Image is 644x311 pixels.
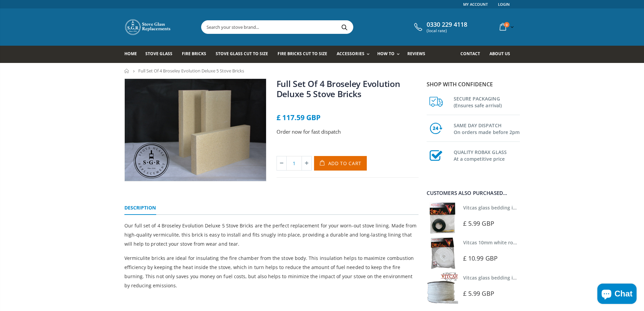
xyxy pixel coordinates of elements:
[337,46,373,63] a: Accessories
[490,46,515,63] a: About us
[463,254,498,262] span: £ 10.99 GBP
[138,68,244,74] span: Full Set Of 4 Broseley Evolution Deluxe 5 Stove Bricks
[463,219,494,227] span: £ 5.99 GBP
[377,51,395,57] span: How To
[145,51,172,57] span: Stove Glass
[427,28,467,33] span: (local rate)
[124,19,172,36] img: Stove Glass Replacement
[182,46,211,63] a: Fire Bricks
[490,51,510,57] span: About us
[201,21,429,34] input: Search your stove brand...
[427,237,458,269] img: Vitcas white rope, glue and gloves kit 10mm
[277,78,400,99] a: Full Set Of 4 Broseley Evolution Deluxe 5 Stove Bricks
[125,79,266,181] img: 3_fire_bricks-2-min_04117758-97fe-483d-a880-18258d77212d_800x_crop_center.jpg
[124,201,156,215] a: Description
[278,46,332,63] a: Fire Bricks Cut To Size
[124,51,137,57] span: Home
[463,289,494,297] span: £ 5.99 GBP
[407,51,425,57] span: Reviews
[377,46,403,63] a: How To
[595,284,639,306] inbox-online-store-chat: Shopify online store chat
[463,239,596,246] a: Vitcas 10mm white rope kit - includes rope seal and glue!
[427,272,458,304] img: Vitcas stove glass bedding in tape
[337,51,364,57] span: Accessories
[124,69,129,73] a: Home
[145,46,177,63] a: Stove Glass
[454,121,520,136] h3: SAME DAY DISPATCH On orders made before 2pm
[216,46,273,63] a: Stove Glass Cut To Size
[427,21,467,28] span: 0330 229 4118
[427,202,458,234] img: Vitcas stove glass bedding in tape
[278,51,327,57] span: Fire Bricks Cut To Size
[427,191,520,196] div: Customers also purchased...
[427,80,520,88] p: Shop with confidence
[460,46,485,63] a: Contact
[463,204,589,211] a: Vitcas glass bedding in tape - 2mm x 10mm x 2 meters
[124,221,419,248] p: Our full set of 4 Broseley Evolution Deluxe 5 Stove Bricks are the perfect replacement for your w...
[124,46,142,63] a: Home
[216,51,268,57] span: Stove Glass Cut To Size
[314,156,367,171] button: Add to Cart
[454,94,520,109] h3: SECURE PACKAGING (Ensures safe arrival)
[407,46,430,63] a: Reviews
[277,128,419,136] p: Order now for fast dispatch
[460,51,480,57] span: Contact
[277,113,320,122] span: £ 117.59 GBP
[412,21,467,33] a: 0330 229 4118 (local rate)
[463,274,607,281] a: Vitcas glass bedding in tape - 2mm x 15mm x 2 meters (White)
[328,160,362,166] span: Add to Cart
[124,253,419,290] p: Vermiculite bricks are ideal for insulating the fire chamber from the stove body. This insulation...
[454,148,520,162] h3: QUALITY ROBAX GLASS At a competitive price
[182,51,206,57] span: Fire Bricks
[504,22,509,27] span: 0
[337,21,352,34] button: Search
[497,20,515,34] a: 0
